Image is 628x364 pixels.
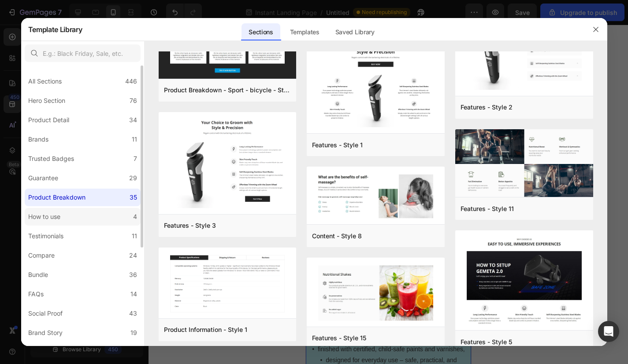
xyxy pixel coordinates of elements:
[28,289,44,299] div: FAQs
[461,337,512,347] div: Features - Style 5
[312,231,362,241] div: Content - Style 8
[28,18,82,41] h2: Template Library
[28,192,85,203] div: Product Breakdown
[164,220,216,231] div: Features - Style 3
[28,76,62,87] div: All Sections
[1,265,164,277] p: Safety
[134,282,158,307] button: Carousel Next Arrow
[134,153,137,164] div: 7
[164,324,247,335] div: Product Information - Style 1
[28,153,74,164] div: Trusted Badges
[7,282,32,307] button: Carousel Back Arrow
[130,328,137,338] div: 19
[461,102,513,113] div: Features - Style 2
[129,269,137,280] div: 36
[28,173,58,183] div: Guarantee
[129,115,137,125] div: 34
[28,308,63,319] div: Social Proof
[106,159,138,170] button: AI Content
[0,160,28,168] div: Section 3
[461,204,514,214] div: Features - Style 11
[312,333,366,343] div: Features - Style 15
[44,160,100,168] p: Create Theme Section
[328,23,382,41] div: Saved Library
[62,187,104,250] img: Alt Image
[28,231,63,241] div: Testimonials
[129,173,137,183] div: 29
[44,4,104,13] span: iPhone 13 Mini ( 375 px)
[133,211,137,222] div: 4
[28,250,55,261] div: Compare
[125,76,137,87] div: 446
[28,115,69,125] div: Product Detail
[130,192,137,203] div: 35
[28,95,65,106] div: Hero Section
[28,211,60,222] div: How to use
[132,134,137,145] div: 11
[129,250,137,261] div: 24
[242,23,280,41] div: Sections
[65,109,111,116] div: Drop element here
[132,231,137,241] div: 11
[130,289,137,299] div: 14
[164,85,291,95] div: Product Breakdown - Sport - bicycle - Style 14
[283,23,327,41] div: Templates
[4,286,161,352] p: All Capibabi products are lovingly made to be safe for children. •⁠ ⁠Crafted from ecological and ...
[598,321,619,342] div: Open Intercom Messenger
[28,328,63,338] div: Brand Story
[130,95,137,106] div: 76
[129,308,137,319] div: 43
[25,44,141,62] input: E.g.: Black Friday, Sale, etc.
[28,134,48,145] div: Brands
[7,146,158,155] p: WELCOME TO OUR STORE
[312,140,363,150] div: Features - Style 1
[28,269,48,280] div: Bundle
